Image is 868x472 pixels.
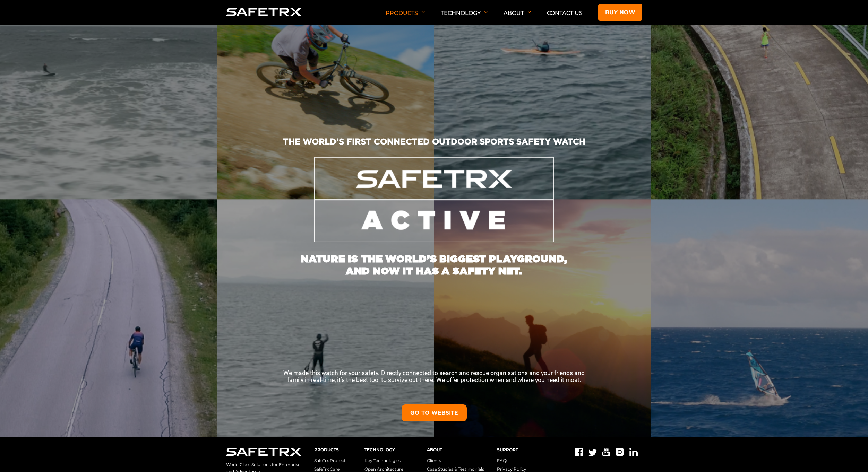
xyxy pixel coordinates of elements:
img: Safetrx logo [226,448,302,456]
h3: About [427,448,484,452]
a: Open Architecture [364,466,403,472]
a: SafeTrx Protect [314,458,346,463]
p: We made this watch for your safety. Directly connected to search and rescue organisations and you... [278,369,590,383]
a: Key Technologies [364,458,401,463]
a: Privacy Policy [497,466,526,472]
h1: NATURE IS THE WORLD’S BIGGEST PLAYGROUND, AND NOW IT HAS A SAFETY NET. [295,242,573,277]
img: Facebook icon [575,448,583,456]
img: Arrow down icon [527,11,531,13]
p: Products [386,10,425,25]
a: Case Studies & Testimonials [427,466,484,472]
img: Arrow down icon [421,11,425,13]
a: SafeTrx Care [314,466,340,472]
img: Instagram icon [616,448,624,456]
img: Linkedin icon [629,448,638,456]
a: Contact Us [547,10,583,16]
h2: THE WORLD’S FIRST CONNECTED OUTDOOR SPORTS SAFETY WATCH [87,137,781,157]
a: FAQs [497,458,508,463]
p: About [504,10,531,25]
img: Youtube icon [602,448,610,456]
a: Clients [427,458,441,463]
div: Chat-Widget [833,439,868,472]
img: SafeTrx Active Logo [314,157,554,242]
a: GO TO WEBSITE [402,404,467,421]
iframe: Chat Widget [833,439,868,472]
img: Arrow down icon [484,11,488,13]
h3: Support [497,448,562,452]
h3: Technology [364,448,414,452]
p: Technology [441,10,488,25]
img: Twitter icon [588,449,597,456]
a: Buy now [598,4,642,21]
h3: Products [314,448,352,452]
img: Logo SafeTrx [226,8,302,16]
